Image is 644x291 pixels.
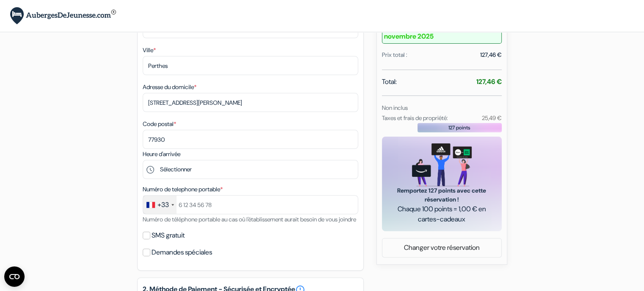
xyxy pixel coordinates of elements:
[10,7,116,25] img: AubergesDeJeunesse.com
[392,204,492,224] span: Chaque 100 points = 1,00 € en cartes-cadeaux
[152,246,212,258] label: Demandes spéciales
[143,46,156,55] label: Ville
[143,83,196,92] label: Adresse du domicile
[143,215,356,223] small: Numéro de téléphone portable au cas où l'établissement aurait besoin de vous joindre
[152,229,185,241] label: SMS gratuit
[382,77,397,87] span: Total:
[382,104,408,112] small: Non inclus
[448,124,470,132] span: 127 points
[412,143,472,186] img: gift_card_hero_new.png
[143,195,358,214] input: 6 12 34 56 78
[143,120,176,129] label: Code postal
[143,196,177,214] div: France: +33
[481,114,501,122] small: 25,49 €
[476,77,502,86] strong: 127,46 €
[382,240,501,256] a: Changer votre réservation
[382,50,407,59] div: Prix total :
[382,114,448,122] small: Taxes et frais de propriété:
[392,186,492,204] span: Remportez 127 points avec cette réservation !
[4,266,25,287] button: Ouvrir le widget CMP
[143,185,223,194] label: Numéro de telephone portable
[143,150,180,159] label: Heure d'arrivée
[480,50,502,59] div: 127,46 €
[158,200,169,210] div: +33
